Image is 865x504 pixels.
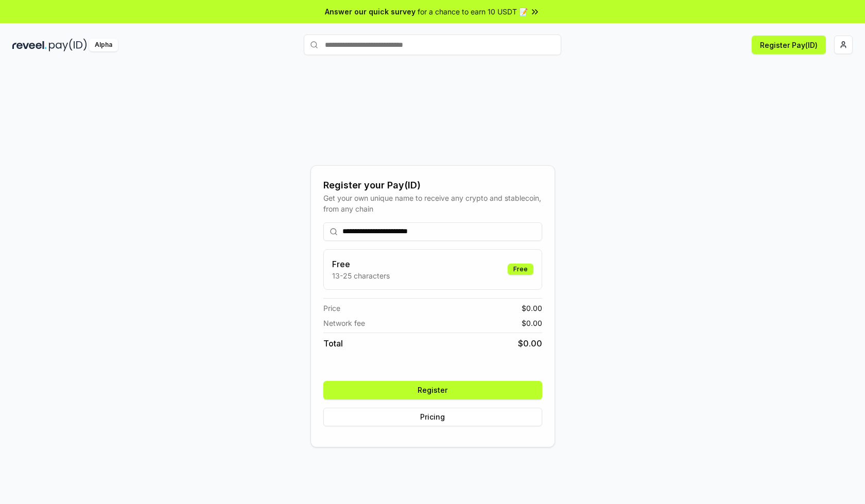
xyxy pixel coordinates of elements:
span: $ 0.00 [522,303,542,314]
div: Register your Pay(ID) [323,178,542,193]
span: Network fee [323,318,365,328]
div: Free [508,264,533,275]
button: Register Pay(ID) [752,36,826,54]
span: Price [323,303,340,314]
button: Pricing [323,408,542,426]
button: Register [323,381,542,399]
div: Get your own unique name to receive any crypto and stablecoin, from any chain [323,193,542,214]
p: 13-25 characters [332,270,390,281]
span: $ 0.00 [518,337,542,350]
span: for a chance to earn 10 USDT 📝 [418,6,528,17]
span: $ 0.00 [522,318,542,328]
h3: Free [332,258,390,270]
div: Alpha [89,39,118,51]
img: reveel_dark [12,39,47,51]
img: pay_id [49,39,87,51]
span: Total [323,337,343,350]
span: Answer our quick survey [325,6,416,17]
